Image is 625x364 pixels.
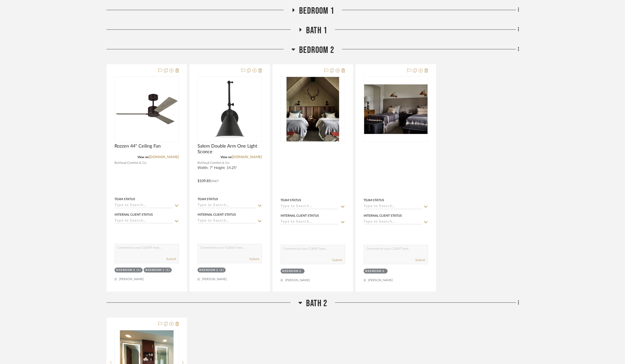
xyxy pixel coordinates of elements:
input: Type to Search… [198,203,256,208]
img: null [364,84,427,134]
div: Internal Client Status [114,212,153,217]
div: Bedroom 1 [145,268,165,272]
span: By [114,160,118,165]
div: Bedroom 2 [116,268,135,272]
span: View on [220,156,232,159]
input: Type to Search… [281,204,339,209]
div: Internal Client Status [364,213,402,218]
span: Visual Comfort & Co. [118,160,147,165]
span: Bedroom 2 [299,45,334,56]
span: Rozzen 44" Ceiling Fan [114,143,161,149]
img: Rozzen 44" Ceiling Fan [115,77,178,141]
span: View on [137,156,149,159]
input: Type to Search… [114,219,173,224]
input: Type to Search… [198,219,256,224]
button: Submit [415,258,425,262]
div: Bedroom 2 [199,268,218,272]
div: (1) [166,268,170,272]
div: Internal Client Status [198,212,236,217]
div: (1) [137,268,141,272]
span: Salem Double Arm One Light Sconce [198,143,262,155]
img: Salem Double Arm One Light Sconce [198,77,261,141]
button: Submit [332,258,342,262]
input: Type to Search… [114,203,173,208]
img: null [286,77,339,141]
a: [DOMAIN_NAME] [232,155,262,159]
input: Type to Search… [364,204,422,209]
span: Bath 1 [306,25,327,36]
span: Bath 2 [306,298,327,309]
div: Bedroom 2 [365,269,384,273]
button: Submit [249,257,259,261]
div: Bedroom 2 [282,269,301,273]
div: Internal Client Status [281,213,319,218]
span: Visual Comfort & Co. [201,160,230,165]
input: Type to Search… [364,220,422,225]
div: Team Status [198,197,218,201]
div: (1) [220,268,224,272]
div: Team Status [114,197,135,201]
span: Bedroom 1 [299,5,334,17]
button: Submit [166,257,176,261]
a: [DOMAIN_NAME] [149,155,179,159]
div: Team Status [281,198,301,203]
span: By [198,160,201,165]
input: Type to Search… [281,220,339,225]
div: Team Status [364,198,384,203]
